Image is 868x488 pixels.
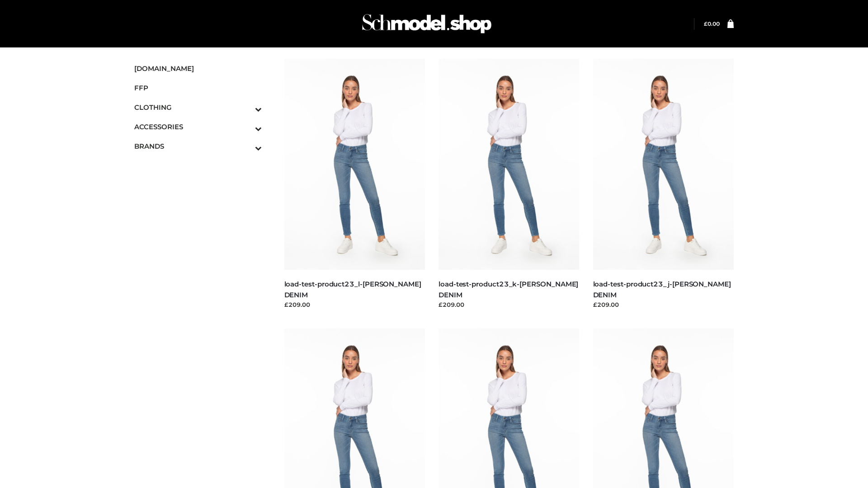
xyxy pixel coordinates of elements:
span: ACCESSORIES [134,122,262,132]
div: £209.00 [284,300,425,309]
span: £ [704,20,708,27]
span: CLOTHING [134,102,262,113]
a: load-test-product23_j-[PERSON_NAME] DENIM [593,280,731,299]
button: Toggle Submenu [230,98,262,117]
div: £209.00 [439,300,580,309]
img: Schmodel Admin 964 [359,6,495,42]
a: load-test-product23_k-[PERSON_NAME] DENIM [439,280,578,299]
a: load-test-product23_l-[PERSON_NAME] DENIM [284,280,421,299]
a: [DOMAIN_NAME] [134,59,262,78]
a: £0.00 [704,20,720,27]
button: Toggle Submenu [230,136,262,156]
button: Toggle Submenu [230,117,262,136]
span: FFP [134,83,262,93]
a: CLOTHINGToggle Submenu [134,98,262,117]
a: ACCESSORIESToggle Submenu [134,117,262,136]
span: [DOMAIN_NAME] [134,63,262,74]
bdi: 0.00 [704,20,720,27]
span: BRANDS [134,141,262,151]
a: BRANDSToggle Submenu [134,136,262,156]
a: FFP [134,78,262,98]
div: £209.00 [593,300,734,309]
